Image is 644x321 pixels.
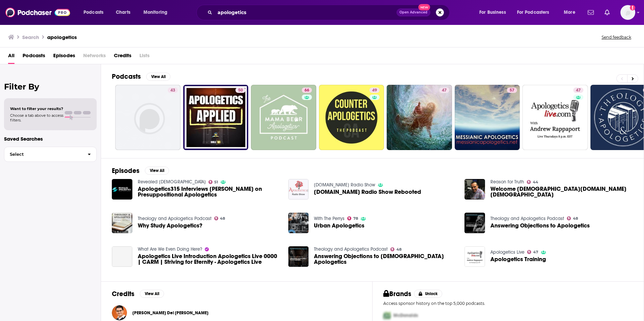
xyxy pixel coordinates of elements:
[138,179,206,185] a: Revealed Apologetics
[390,247,401,251] a: 48
[183,85,249,150] a: 50
[138,246,202,252] a: What Are We Even Doing Here?
[490,223,590,228] a: Answering Objections to Apologetics
[490,186,633,198] span: Welcome [DEMOGRAPHIC_DATA][DOMAIN_NAME][DEMOGRAPHIC_DATA]
[220,217,225,220] span: 48
[112,246,132,267] a: Apologetics Live Introduction Apologetics Live 0000 | CARM | Striving for Eternity - Apologetics ...
[573,217,578,220] span: 48
[490,216,564,221] a: Theology and Apologetics Podcast
[143,8,167,17] span: Monitoring
[146,73,170,81] button: View All
[114,50,131,64] a: Credits
[527,180,538,184] a: 44
[387,85,452,150] a: 47
[115,85,181,150] a: 43
[168,87,178,93] a: 43
[288,213,309,233] img: Urban Apologetics
[573,87,583,93] a: 47
[47,34,77,40] h3: apologetics
[138,186,280,198] span: Apologetics315 Interviews [PERSON_NAME] on Presuppositional Apologetics
[464,179,485,200] img: Welcome Apologetics.bible
[139,7,176,18] button: open menu
[490,179,524,185] a: Reason for Truth
[490,249,524,255] a: Apologetics Live
[507,87,517,93] a: 57
[620,5,635,20] img: User Profile
[442,87,447,94] span: 47
[4,147,97,162] button: Select
[630,5,635,10] svg: Add a profile image
[288,246,309,267] img: Answering Objections to Christian Apologetics
[215,7,396,18] input: Search podcasts, credits, & more...
[116,8,130,17] span: Charts
[314,246,388,252] a: Theology and Apologetics Podcast
[513,7,559,18] button: open menu
[10,106,63,111] span: Want to filter your results?
[132,310,208,316] a: Dr. Mikel Del Rosario
[585,7,597,18] a: Show notifications dropdown
[527,250,538,254] a: 47
[347,216,358,220] a: 78
[517,8,549,17] span: For Podcasters
[319,85,384,150] a: 49
[138,223,202,228] a: Why Study Apologetics?
[8,50,14,64] a: All
[112,72,170,81] a: PodcastsView All
[238,87,243,94] span: 50
[112,290,134,298] h2: Credits
[4,82,97,92] h2: Filter By
[490,186,633,198] a: Welcome Apologetics.bible
[490,256,546,262] span: Apologetics Training
[475,7,514,18] button: open menu
[22,34,39,40] h3: Search
[139,50,150,64] span: Lists
[112,290,164,298] a: CreditsView All
[464,213,485,233] a: Answering Objections to Apologetics
[251,85,316,150] a: 66
[112,167,169,175] a: EpisodesView All
[314,223,364,228] a: Urban Apologetics
[288,179,309,200] img: Apologetics.com Radio Show Rebooted
[564,8,575,17] span: More
[418,4,430,10] span: New
[4,136,97,142] p: Saved Searches
[111,7,134,18] a: Charts
[112,213,132,233] img: Why Study Apologetics?
[112,72,141,81] h2: Podcasts
[138,253,280,265] a: Apologetics Live Introduction Apologetics Live 0000 | CARM | Striving for Eternity - Apologetics ...
[600,34,633,40] button: Send feedback
[620,5,635,20] span: Logged in as isaacsongster
[396,8,430,16] button: Open AdvancedNew
[112,167,139,175] h2: Episodes
[567,216,578,220] a: 48
[576,87,581,94] span: 47
[132,310,208,316] span: [PERSON_NAME] Del [PERSON_NAME]
[112,305,127,320] img: Dr. Mikel Del Rosario
[79,7,112,18] button: open menu
[214,181,218,184] span: 51
[214,216,225,220] a: 48
[302,87,312,93] a: 66
[533,251,538,254] span: 47
[5,6,70,19] img: Podchaser - Follow, Share and Rate Podcasts
[235,87,246,93] a: 50
[479,8,506,17] span: For Business
[112,179,132,200] img: Apologetics315 Interviews Eli Ayala on Presuppositional Apologetics
[396,248,401,251] span: 48
[53,50,75,64] a: Episodes
[23,50,45,64] span: Podcasts
[602,7,612,18] a: Show notifications dropdown
[4,152,82,156] span: Select
[372,87,377,94] span: 49
[439,87,449,93] a: 47
[140,290,164,298] button: View All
